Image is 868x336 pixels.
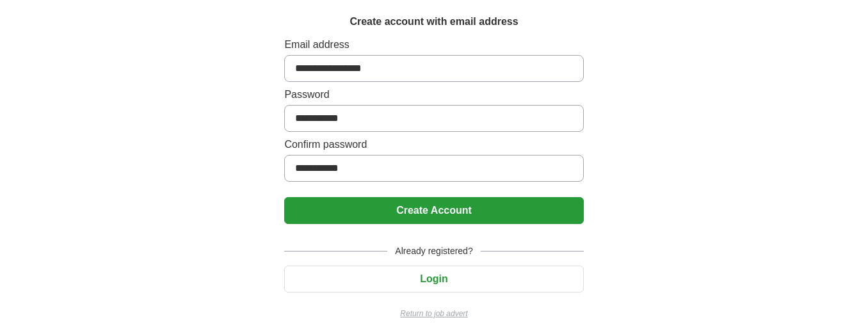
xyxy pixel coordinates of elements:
[387,244,480,258] span: Already registered?
[284,273,583,284] a: Login
[350,14,518,29] h1: Create account with email address
[284,87,583,102] label: Password
[284,197,583,224] button: Create Account
[284,37,583,52] label: Email address
[284,137,583,152] label: Confirm password
[284,266,583,292] button: Login
[284,308,583,319] a: Return to job advert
